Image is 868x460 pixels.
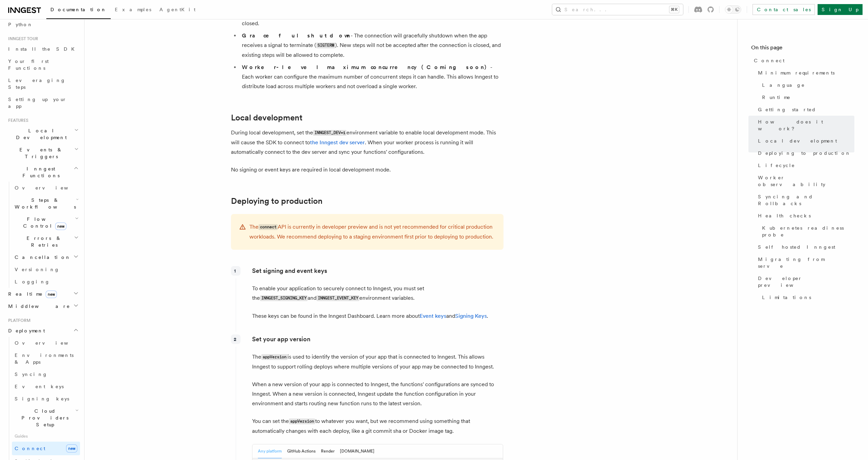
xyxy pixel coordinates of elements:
div: 2 [231,334,241,344]
span: Guides [12,431,80,442]
button: GitHub Actions [287,444,315,458]
a: Developer preview [755,272,854,291]
a: Overview [12,337,80,349]
p: The API is currently in developer preview and is not yet recommended for critical production work... [249,222,495,242]
a: Language [759,79,854,91]
a: Environments & Apps [12,349,80,368]
a: Connect [751,54,854,67]
span: Getting started [758,106,816,113]
a: How does it work? [755,116,854,135]
span: Connect [754,57,785,64]
a: Deploying to production [231,196,323,206]
span: Documentation [50,7,107,12]
span: Signing keys [15,396,69,401]
strong: Graceful shutdown [242,32,351,39]
code: appVersion [261,354,288,360]
a: Signing keys [12,393,80,405]
p: Set your app version [252,334,503,344]
a: Sign Up [818,4,863,15]
span: Inngest Functions [5,165,74,179]
button: Middleware [5,300,80,312]
span: How does it work? [758,118,854,132]
a: Event keys [420,313,446,319]
h4: On this page [751,44,854,54]
div: Inngest Functions [5,182,80,288]
a: Your first Functions [5,55,80,74]
span: Local Development [5,127,74,141]
span: Cloud Providers Setup [12,408,75,428]
a: the Inngest dev server [310,139,365,146]
span: Language [762,82,805,88]
span: Deploying to production [758,150,851,157]
button: Local Development [5,125,80,144]
span: Runtime [762,94,791,101]
button: Any platform [258,444,282,458]
span: Local development [758,137,837,144]
span: Overview [15,340,85,346]
span: Steps & Workflows [12,197,76,210]
a: Versioning [12,263,80,276]
button: Errors & Retries [12,232,80,251]
a: AgentKit [155,2,200,18]
span: Lifecycle [758,162,795,169]
button: [DOMAIN_NAME] [340,444,374,458]
span: Cancellation [12,254,71,261]
a: Minimum requirements [755,67,854,79]
span: Inngest tour [5,36,38,42]
a: Lifecycle [755,159,854,171]
button: Render [321,444,335,458]
a: Kubernetes readiness probe [759,222,854,241]
span: new [46,291,57,298]
p: These keys can be found in the Inngest Dashboard. Learn more about and . [252,311,503,321]
p: No signing or event keys are required in local development mode. [231,165,503,175]
a: Documentation [46,2,111,19]
p: When a new version of your app is connected to Inngest, the functions' configurations are synced ... [252,380,503,408]
strong: Worker-level maximum concurrency (Coming soon) [242,64,490,70]
a: Syncing and Rollbacks [755,191,854,210]
button: Cloud Providers Setup [12,405,80,431]
span: Features [5,118,28,123]
p: You can set the to whatever you want, but we recommend using something that automatically changes... [252,416,503,436]
span: Event keys [15,384,64,389]
p: The is used to identify the version of your app that is connected to Inngest. This allows Inngest... [252,352,503,372]
a: Deploying to production [755,147,854,159]
span: Self hosted Inngest [758,244,835,250]
span: Syncing [15,372,48,377]
a: Syncing [12,368,80,380]
kbd: ⌘K [669,6,679,13]
a: Getting started [755,103,854,116]
a: Install the SDK [5,43,80,55]
span: Setting up your app [8,97,67,109]
p: During local development, set the environment variable to enable local development mode. This wil... [231,128,503,157]
span: new [55,223,66,230]
a: Local development [755,135,854,147]
span: Health checks [758,212,811,219]
button: Flow Controlnew [12,213,80,232]
a: Connectnew [12,442,80,455]
code: SIGTERM [316,43,335,48]
a: Local development [231,113,303,122]
span: Kubernetes readiness probe [762,225,854,238]
code: appVersion [289,418,315,424]
span: Install the SDK [8,46,79,52]
a: Examples [111,2,155,18]
a: Leveraging Steps [5,74,80,93]
span: new [66,444,77,453]
span: Migrating from serve [758,256,854,269]
div: 1 [231,266,241,276]
a: Signing Keys [455,313,487,319]
span: Environments & Apps [15,352,74,365]
span: Examples [115,7,151,12]
p: To enable your application to securely connect to Inngest, you must set the and environment varia... [252,284,503,303]
span: Connect [15,446,45,451]
span: Minimum requirements [758,69,835,76]
span: Logging [15,279,50,284]
span: Realtime [5,291,57,297]
button: Cancellation [12,251,80,263]
span: AgentKit [159,7,196,12]
span: Platform [5,318,31,323]
li: - Each worker can configure the maximum number of concurrent steps it can handle. This allows Inn... [240,63,503,91]
span: Python [8,22,33,27]
span: Syncing and Rollbacks [758,193,854,207]
li: - The connection will gracefully shutdown when the app receives a signal to terminate ( ). New st... [240,31,503,60]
